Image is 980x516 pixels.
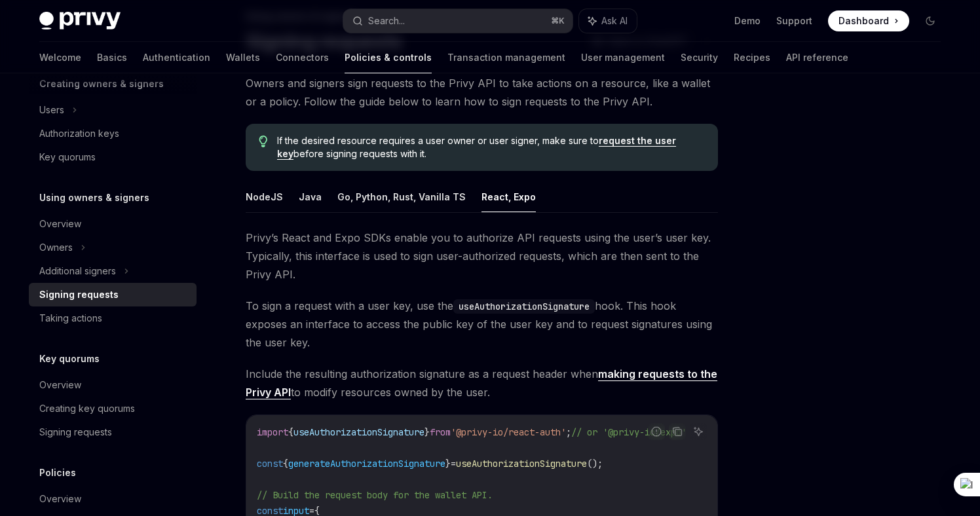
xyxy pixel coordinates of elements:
button: Report incorrect code [648,423,665,440]
span: useAuthorizationSignature [293,426,424,438]
span: // or '@privy-io/expo' [571,426,687,438]
a: Dashboard [828,10,909,31]
a: API reference [786,42,848,73]
span: Ask AI [601,14,628,28]
span: import [257,426,288,438]
a: Recipes [734,42,770,73]
span: To sign a request with a user key, use the hook. This hook exposes an interface to access the pub... [246,297,718,352]
a: Creating key quorums [29,397,197,420]
span: ⌘ K [551,16,565,26]
a: Key quorums [29,145,197,169]
code: useAuthorizationSignature [453,299,595,314]
span: ; [566,426,571,438]
button: Ask AI [579,9,637,33]
button: Toggle dark mode [920,10,941,31]
h5: Policies [39,465,76,481]
a: Overview [29,487,197,511]
div: Creating key quorums [39,401,135,416]
div: Key quorums [39,149,96,165]
div: Authorization keys [39,126,119,141]
div: Owners [39,240,73,255]
img: dark logo [39,12,121,30]
span: '@privy-io/react-auth' [451,426,566,438]
div: Overview [39,491,81,507]
a: Overview [29,212,197,236]
span: from [430,426,451,438]
span: { [283,458,288,470]
span: Dashboard [839,14,889,28]
span: Owners and signers sign requests to the Privy API to take actions on a resource, like a wallet or... [246,74,718,111]
span: } [424,426,430,438]
span: generateAuthorizationSignature [288,458,445,470]
span: Privy’s React and Expo SDKs enable you to authorize API requests using the user’s user key. Typic... [246,229,718,284]
span: // Build the request body for the wallet API. [257,489,493,501]
span: const [257,458,283,470]
div: Signing requests [39,424,112,440]
span: Include the resulting authorization signature as a request header when to modify resources owned ... [246,365,718,401]
a: Signing requests [29,420,197,444]
a: Overview [29,373,197,397]
a: Taking actions [29,306,197,330]
a: Authorization keys [29,122,197,145]
span: useAuthorizationSignature [456,458,587,470]
span: (); [587,458,603,470]
span: { [288,426,293,438]
div: Search... [368,13,405,29]
button: Go, Python, Rust, Vanilla TS [337,181,466,212]
a: Security [681,42,718,73]
a: Support [776,14,812,28]
a: User management [581,42,665,73]
a: Basics [97,42,127,73]
div: Users [39,102,64,118]
span: } [445,458,451,470]
div: Overview [39,216,81,232]
button: Copy the contents from the code block [669,423,686,440]
button: NodeJS [246,181,283,212]
a: Wallets [226,42,260,73]
a: Welcome [39,42,81,73]
div: Taking actions [39,310,102,326]
button: React, Expo [481,181,536,212]
a: Connectors [276,42,329,73]
a: Demo [734,14,761,28]
a: Transaction management [447,42,565,73]
a: Policies & controls [345,42,432,73]
button: Ask AI [690,423,707,440]
button: Java [299,181,322,212]
a: Signing requests [29,283,197,306]
h5: Using owners & signers [39,190,149,206]
div: Additional signers [39,263,116,279]
span: If the desired resource requires a user owner or user signer, make sure to before signing request... [277,134,705,160]
span: = [451,458,456,470]
a: Authentication [143,42,210,73]
svg: Tip [259,136,268,147]
h5: Key quorums [39,351,100,367]
div: Signing requests [39,287,119,303]
div: Overview [39,377,81,393]
button: Search...⌘K [343,9,573,33]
